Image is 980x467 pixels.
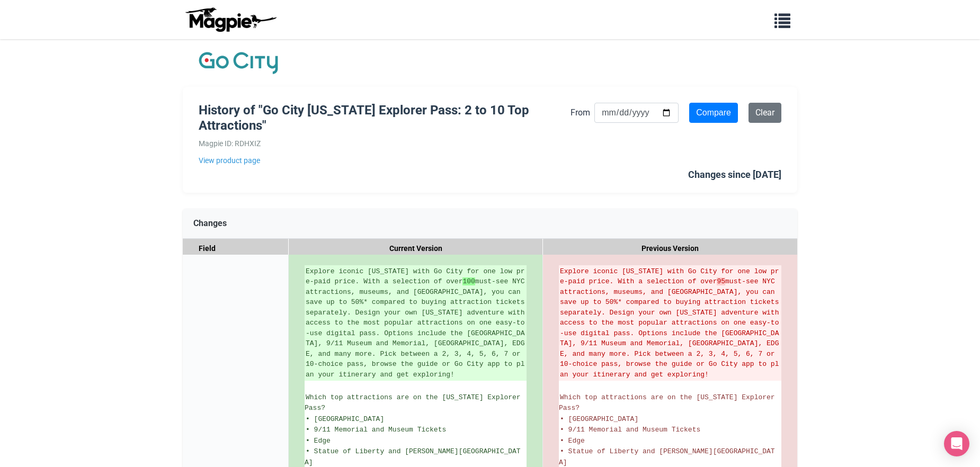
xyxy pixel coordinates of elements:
[183,7,278,32] img: logo-ab69f6fb50320c5b225c76a69d11143b.png
[199,103,571,133] h1: History of "Go City [US_STATE] Explorer Pass: 2 to 10 Top Attractions"
[560,415,638,423] span: • [GEOGRAPHIC_DATA]
[306,266,525,380] ins: Explore iconic [US_STATE] with Go City for one low pre-paid price. With a selection of over must-...
[199,155,571,166] a: View product page
[944,431,969,456] div: Open Intercom Messenger
[462,277,475,285] strong: 100
[543,239,797,258] div: Previous Version
[306,426,446,434] span: • 9/11 Memorial and Museum Tickets
[306,437,331,445] span: • Edge
[305,447,521,466] span: • Statue of Liberty and [PERSON_NAME][GEOGRAPHIC_DATA]
[183,209,797,239] div: Changes
[199,138,571,149] div: Magpie ID: RDHXIZ
[306,415,384,423] span: • [GEOGRAPHIC_DATA]
[689,103,738,123] input: Compare
[289,239,543,258] div: Current Version
[199,50,278,76] img: Company Logo
[717,277,725,285] strong: 95
[560,426,700,434] span: • 9/11 Memorial and Museum Tickets
[749,103,781,123] a: Clear
[688,167,781,183] div: Changes since [DATE]
[559,393,779,412] span: Which top attractions are on the [US_STATE] Explorer Pass?
[305,393,524,412] span: Which top attractions are on the [US_STATE] Explorer Pass?
[560,266,780,380] del: Explore iconic [US_STATE] with Go City for one low pre-paid price. With a selection of over must-...
[559,447,775,466] span: • Statue of Liberty and [PERSON_NAME][GEOGRAPHIC_DATA]
[560,437,585,445] span: • Edge
[571,106,590,120] label: From
[183,239,289,258] div: Field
